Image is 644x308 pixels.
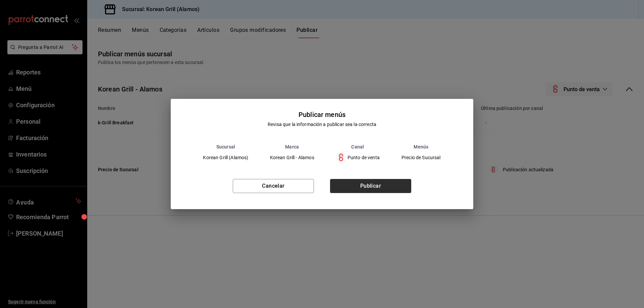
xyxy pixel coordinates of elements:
[259,144,325,149] th: Marca
[192,144,259,149] th: Sucursal
[192,149,259,166] td: Korean Grill (Alamos)
[390,144,452,149] th: Menús
[401,155,441,160] span: Precio de Sucursal
[325,144,390,149] th: Canal
[233,179,314,193] button: Cancelar
[268,121,376,128] div: Revisa que la información a publicar sea la correcta
[299,110,345,120] div: Publicar menús
[330,179,411,193] button: Publicar
[259,149,325,166] td: Korean Grill - Alamos
[336,152,380,163] div: Punto de venta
